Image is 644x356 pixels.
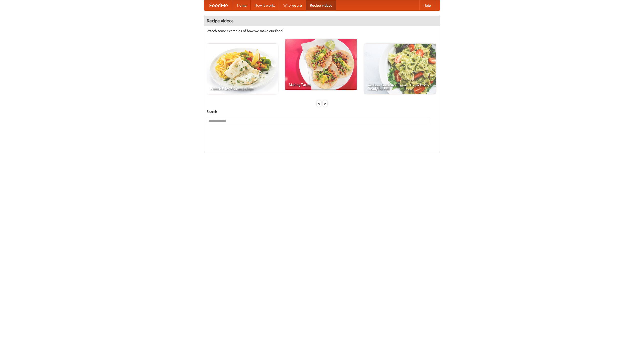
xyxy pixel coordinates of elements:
[204,16,440,26] h4: Recipe videos
[233,0,251,10] a: Home
[207,44,278,94] a: French Fries Fish and Chips
[207,28,437,33] p: Watch some examples of how we make our food!
[289,83,353,86] span: Making Tacos
[207,109,437,114] h5: Search
[364,44,436,94] a: An Easy, Summery Tomato Pasta That's Ready for Fall
[210,87,274,90] span: French Fries Fish and Chips
[285,39,357,90] a: Making Tacos
[204,0,233,10] a: FoodMe
[306,0,336,10] a: Recipe videos
[419,0,435,10] a: Help
[317,100,321,107] div: «
[368,83,432,90] span: An Easy, Summery Tomato Pasta That's Ready for Fall
[251,0,279,10] a: How it works
[323,100,327,107] div: »
[279,0,306,10] a: Who we are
